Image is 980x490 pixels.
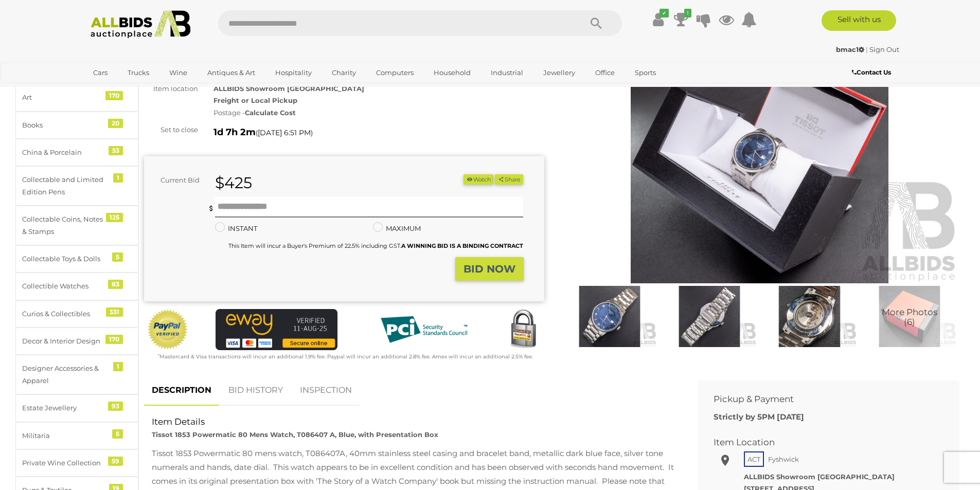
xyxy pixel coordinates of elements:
a: Jewellery [537,64,582,81]
img: Tissot 1853 Powermatic 80 Mens Watch, T086407 A, Blue, with Presentation Box [562,286,657,347]
div: 1 [113,173,123,183]
div: Collectible Watches [22,280,107,292]
a: China & Porcelain 53 [15,139,138,166]
strong: Tissot 1853 Powermatic 80 Mens Watch, T086407 A, Blue, with Presentation Box [152,430,438,439]
a: ✔ [651,10,666,29]
div: 59 [108,457,123,466]
a: Antiques & Art [201,64,262,81]
a: Curios & Collectibles 331 [15,300,138,328]
a: Collectable and Limited Edition Pens 1 [15,166,138,206]
small: Mastercard & Visa transactions will incur an additional 1.9% fee. Paypal will incur an additional... [158,353,533,360]
div: Militaria [22,430,107,442]
i: ✔ [660,9,669,17]
b: A WINNING BID IS A BINDING CONTRACT [401,242,523,249]
div: Designer Accessories & Apparel [22,362,107,387]
img: PCI DSS compliant [372,309,475,350]
img: Allbids.com.au [85,10,197,39]
div: 170 [105,335,123,344]
div: Private Wine Collection [22,457,107,469]
a: Contact Us [852,67,894,78]
h2: Item Details [152,417,675,427]
a: Hospitality [269,64,318,81]
div: 20 [108,119,123,128]
img: Tissot 1853 Powermatic 80 Mens Watch, T086407 A, Blue, with Presentation Box [862,286,957,347]
button: BID NOW [455,257,524,281]
div: Set to close [136,124,206,136]
strong: Calculate Cost [245,108,296,117]
span: More Photos (6) [882,308,937,327]
div: 5 [112,252,123,262]
h2: Item Location [714,438,929,447]
img: Tissot 1853 Powermatic 80 Mens Watch, T086407 A, Blue, with Presentation Box [762,286,857,347]
a: Wine [163,64,194,81]
a: Industrial [484,64,530,81]
div: Collectable Toys & Dolls [22,253,107,265]
strong: ALLBIDS Showroom [GEOGRAPHIC_DATA] [744,473,895,481]
div: China & Porcelain [22,147,107,158]
img: Tissot 1853 Powermatic 80 Mens Watch, T086407 A, Blue, with Presentation Box [560,26,960,283]
div: Collectable and Limited Edition Pens [22,174,107,198]
a: Sell with us [822,10,896,31]
div: Current Bid [144,174,207,186]
a: Art 170 [15,84,138,111]
div: 125 [106,213,123,222]
div: 170 [105,91,123,100]
a: bmac1 [836,45,866,53]
a: Collectable Toys & Dolls 5 [15,245,138,273]
div: Art [22,92,107,103]
img: Secured by Rapid SSL [503,309,544,350]
a: Militaria 5 [15,422,138,449]
a: Estate Jewellery 93 [15,394,138,422]
strong: bmac1 [836,45,864,53]
b: Contact Us [852,68,891,76]
strong: Freight or Local Pickup [213,96,297,104]
img: Tissot 1853 Powermatic 80 Mens Watch, T086407 A, Blue, with Presentation Box [662,286,757,347]
a: DESCRIPTION [144,375,219,406]
div: Books [22,119,107,131]
div: 93 [108,402,123,411]
li: Watch this item [464,174,493,185]
span: ( ) [256,129,313,137]
a: Cars [86,64,114,81]
a: Collectible Watches 83 [15,273,138,300]
div: 1 [113,362,123,371]
strong: BID NOW [464,263,515,275]
a: Computers [369,64,420,81]
div: 53 [109,146,123,155]
a: Designer Accessories & Apparel 1 [15,355,138,394]
button: Watch [464,174,493,185]
button: Search [571,10,622,36]
a: Charity [325,64,363,81]
a: Collectable Coins, Notes & Stamps 125 [15,206,138,245]
label: INSTANT [215,223,257,234]
i: 1 [684,9,691,17]
strong: 1d 7h 2m [213,126,256,138]
span: | [866,45,868,53]
img: eWAY Payment Gateway [216,309,337,350]
a: Books 20 [15,112,138,139]
a: Private Wine Collection 59 [15,449,138,477]
a: Office [589,64,621,81]
a: [GEOGRAPHIC_DATA] [86,81,173,98]
div: Collectable Coins, Notes & Stamps [22,213,107,238]
div: 83 [108,280,123,289]
a: Sign Out [869,45,899,53]
a: Household [427,64,477,81]
div: Item location [136,83,206,95]
h2: Pickup & Payment [714,394,929,404]
a: Trucks [121,64,156,81]
div: Curios & Collectibles [22,308,107,320]
div: 5 [112,429,123,439]
a: More Photos(6) [862,286,957,347]
span: Fyshwick [765,452,801,466]
small: This Item will incur a Buyer's Premium of 22.5% including GST. [228,242,523,249]
a: Sports [628,64,663,81]
a: BID HISTORY [221,375,291,406]
div: 331 [106,307,123,317]
a: INSPECTION [292,375,360,406]
div: Estate Jewellery [22,402,107,414]
b: Strictly by 5PM [DATE] [714,412,804,422]
label: MAXIMUM [373,223,421,234]
div: Decor & Interior Design [22,335,107,347]
button: Share [495,174,523,185]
